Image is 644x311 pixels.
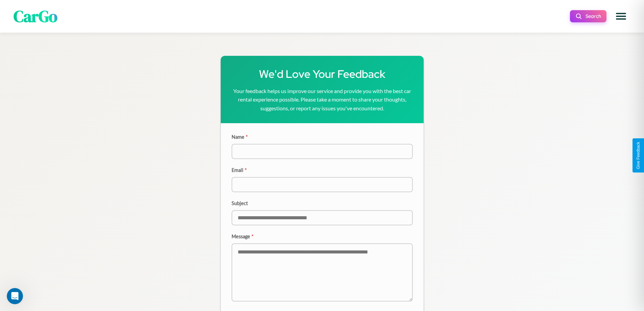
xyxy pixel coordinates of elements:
[636,142,641,169] div: Give Feedback
[7,288,23,304] iframe: Intercom live chat
[612,7,630,26] button: Open menu
[586,13,601,19] span: Search
[232,134,413,140] label: Name
[232,200,413,206] label: Subject
[14,5,57,27] span: CarGo
[232,87,413,113] p: Your feedback helps us improve our service and provide you with the best car rental experience po...
[570,10,606,22] button: Search
[232,234,413,239] label: Message
[232,167,413,173] label: Email
[232,67,413,81] h1: We'd Love Your Feedback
